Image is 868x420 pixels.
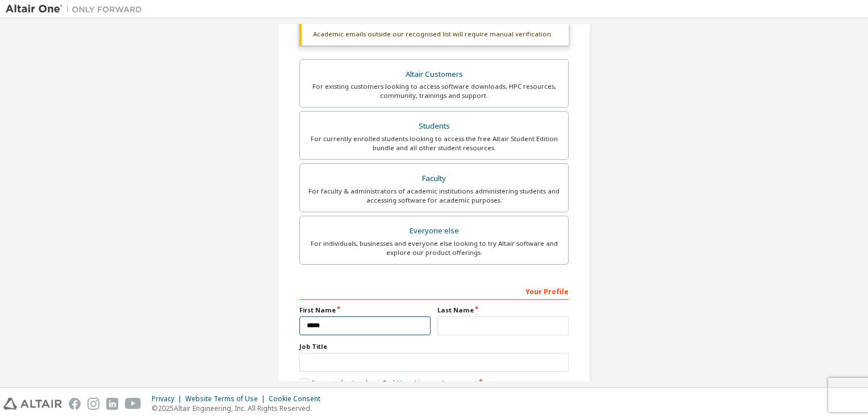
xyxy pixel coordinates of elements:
[307,67,561,83] div: Altair Customers
[307,82,561,100] div: For existing customers looking to access software downloads, HPC resources, community, trainings ...
[437,306,569,315] label: Last Name
[152,394,185,403] div: Privacy
[307,134,561,153] div: For currently enrolled students looking to access the free Altair Student Edition bundle and all ...
[307,171,561,187] div: Faculty
[299,306,431,315] label: First Name
[185,394,269,403] div: Website Terms of Use
[307,187,561,205] div: For faculty & administrators of academic institutions administering students and accessing softwa...
[351,378,477,388] a: Academic End-User License Agreement
[299,342,569,351] label: Job Title
[3,398,62,410] img: altair_logo.svg
[299,23,569,46] div: Academic emails outside our recognised list will require manual verification.
[299,378,477,388] label: I accept the
[6,3,148,15] img: Altair One
[87,398,99,410] img: instagram.svg
[299,282,569,300] div: Your Profile
[69,398,81,410] img: facebook.svg
[125,398,141,410] img: youtube.svg
[152,403,327,413] p: © 2025 Altair Engineering, Inc. All Rights Reserved.
[307,239,561,257] div: For individuals, businesses and everyone else looking to try Altair software and explore our prod...
[269,394,327,403] div: Cookie Consent
[106,398,118,410] img: linkedin.svg
[307,118,561,134] div: Students
[307,223,561,239] div: Everyone else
